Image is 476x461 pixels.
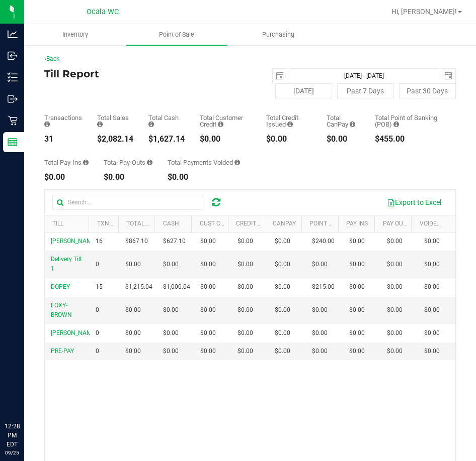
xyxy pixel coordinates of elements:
span: 0 [96,260,99,269]
div: $0.00 [168,173,240,181]
span: select [441,69,455,83]
span: $0.00 [237,328,253,338]
span: 16 [96,237,103,246]
div: Total Credit Issued [266,114,311,128]
button: Export to Excel [380,194,448,211]
a: Back [44,55,59,62]
span: $0.00 [275,237,290,246]
a: Pay Ins [346,220,368,227]
span: $0.00 [163,347,179,356]
i: Sum of all successful, non-voided payment transaction amounts (excluding tips and transaction fee... [97,121,103,128]
span: $0.00 [424,237,440,246]
div: $0.00 [200,135,251,143]
span: FOXY-BROWN [51,302,72,318]
span: $0.00 [237,305,253,315]
span: $0.00 [312,347,328,356]
span: 0 [96,305,99,315]
a: Credit Issued [236,220,278,227]
div: Total Payments Voided [168,159,240,166]
span: [PERSON_NAME] [51,329,97,336]
span: Ocala WC [87,8,119,16]
inline-svg: Outbound [8,94,18,104]
span: $0.00 [349,237,365,246]
div: Transactions [44,114,82,128]
span: $0.00 [237,237,253,246]
div: $0.00 [266,135,311,143]
div: 31 [44,135,82,143]
a: Total Sales [126,220,164,227]
span: $0.00 [387,347,403,356]
i: Sum of all voided payment transaction amounts (excluding tips and transaction fees) within the da... [234,159,240,166]
button: Past 30 Days [399,83,456,98]
span: $0.00 [237,282,253,292]
span: $0.00 [275,282,290,292]
div: Total Pay-Ins [44,159,89,166]
span: $0.00 [349,282,365,292]
a: Purchasing [227,24,329,45]
div: Total Customer Credit [200,114,251,128]
inline-svg: Inbound [8,51,18,61]
span: select [273,69,287,83]
input: Search... [52,195,203,210]
i: Sum of all cash pay-outs removed from tills within the date range. [147,159,152,166]
span: $1,000.04 [163,282,190,292]
i: Sum of all successful, non-voided cash payment transaction amounts (excluding tips and transactio... [148,121,154,128]
a: Pay Outs [383,220,410,227]
span: $0.00 [387,260,403,269]
div: Total Cash [148,114,185,128]
inline-svg: Analytics [8,29,18,39]
span: $0.00 [200,237,216,246]
span: Inventory [49,30,102,39]
span: $0.00 [237,347,253,356]
span: 0 [96,328,99,338]
span: $0.00 [125,347,141,356]
inline-svg: Retail [8,116,18,126]
i: Sum of the successful, non-voided point-of-banking payment transaction amounts, both via payment ... [393,121,399,128]
span: $0.00 [200,347,216,356]
i: Sum of all successful refund transaction amounts from purchase returns resulting in account credi... [287,121,293,128]
a: Till [52,220,63,227]
a: Inventory [24,24,126,45]
span: $627.10 [163,237,186,246]
span: $0.00 [424,347,440,356]
div: Total Sales [97,114,133,128]
div: Total Point of Banking (POB) [375,114,441,128]
a: Point of Sale [126,24,227,45]
span: Hi, [PERSON_NAME]! [391,8,457,16]
a: Point of Banking (POB) [309,220,381,227]
button: [DATE] [275,83,332,98]
span: $240.00 [312,237,335,246]
span: $0.00 [200,305,216,315]
span: $0.00 [424,260,440,269]
button: Past 7 Days [337,83,394,98]
div: Total Pay-Outs [104,159,152,166]
span: $0.00 [275,328,290,338]
div: $0.00 [44,173,89,181]
span: $1,215.04 [125,282,152,292]
span: 15 [96,282,103,292]
a: Voided Payments [420,220,473,227]
span: $0.00 [237,260,253,269]
inline-svg: Reports [8,137,18,147]
span: $0.00 [200,282,216,292]
span: $0.00 [349,305,365,315]
i: Sum of all successful, non-voided payment transaction amounts using account credit as the payment... [218,121,223,128]
span: $0.00 [424,282,440,292]
span: $0.00 [312,305,328,315]
span: $0.00 [387,282,403,292]
span: $0.00 [200,260,216,269]
span: $0.00 [424,305,440,315]
span: $0.00 [312,328,328,338]
span: Delivery Till 1 [51,256,82,272]
span: Purchasing [249,30,308,39]
span: $0.00 [387,305,403,315]
p: 09/25 [5,449,20,456]
div: $0.00 [327,135,360,143]
span: $867.10 [125,237,148,246]
iframe: Resource center [10,381,40,411]
span: $0.00 [125,328,141,338]
span: $0.00 [163,328,179,338]
span: $0.00 [349,328,365,338]
div: Total CanPay [327,114,360,128]
span: $0.00 [387,328,403,338]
